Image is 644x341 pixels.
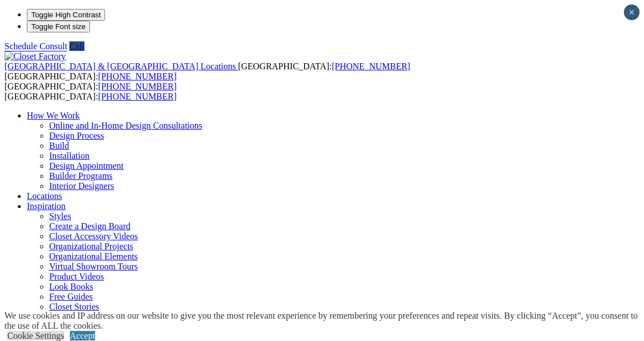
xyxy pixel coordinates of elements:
[70,331,95,340] a: Accept
[49,241,133,251] a: Organizational Projects
[4,51,66,61] img: Closet Factory
[27,111,80,120] a: How We Work
[98,82,177,91] a: [PHONE_NUMBER]
[49,272,104,281] a: Product Videos
[4,311,644,331] div: We use cookies and IP address on our website to give you the most relevant experience by remember...
[27,191,62,201] a: Locations
[4,61,410,81] span: [GEOGRAPHIC_DATA]: [GEOGRAPHIC_DATA]:
[49,161,124,170] a: Design Appointment
[27,201,65,211] a: Inspiration
[49,292,93,301] a: Free Guides
[4,61,238,71] a: [GEOGRAPHIC_DATA] & [GEOGRAPHIC_DATA] Locations
[31,11,101,19] span: Toggle High Contrast
[332,61,410,71] a: [PHONE_NUMBER]
[7,331,64,340] a: Cookie Settings
[49,151,89,160] a: Installation
[4,61,236,71] span: [GEOGRAPHIC_DATA] & [GEOGRAPHIC_DATA] Locations
[49,231,138,241] a: Closet Accessory Videos
[98,92,177,101] a: [PHONE_NUMBER]
[31,22,86,31] span: Toggle Font size
[49,211,71,221] a: Styles
[49,131,104,140] a: Design Process
[27,9,105,21] button: Toggle High Contrast
[4,41,67,51] a: Schedule Consult
[27,21,90,32] button: Toggle Font size
[49,302,99,311] a: Closet Stories
[49,282,93,291] a: Look Books
[49,171,112,181] a: Builder Programs
[98,72,177,81] a: [PHONE_NUMBER]
[49,252,138,261] a: Organizational Elements
[69,41,84,51] a: Call
[4,82,177,101] span: [GEOGRAPHIC_DATA]: [GEOGRAPHIC_DATA]:
[624,4,640,20] button: Close
[49,262,138,271] a: Virtual Showroom Tours
[49,121,202,130] a: Online and In-Home Design Consultations
[49,221,130,231] a: Create a Design Board
[49,141,69,150] a: Build
[49,181,114,191] a: Interior Designers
